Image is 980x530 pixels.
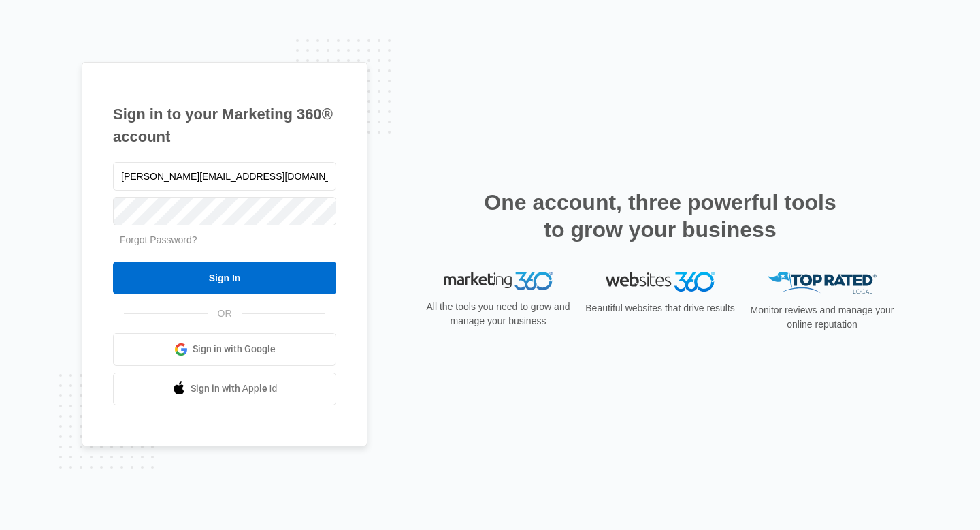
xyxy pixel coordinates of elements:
img: Websites 360 [606,272,715,292]
h1: Sign in to your Marketing 360® account [113,103,336,148]
p: All the tools you need to grow and manage your business [422,300,574,328]
input: Sign In [113,262,336,294]
p: Beautiful websites that drive results [584,301,736,315]
input: Email [113,162,336,191]
img: Marketing 360 [444,272,553,291]
span: Sign in with Apple Id [191,381,278,396]
h2: One account, three powerful tools to grow your business [480,189,840,243]
img: Top Rated Local [768,272,877,294]
a: Sign in with Apple Id [113,373,336,405]
p: Monitor reviews and manage your online reputation [746,303,898,332]
a: Sign in with Google [113,333,336,366]
span: OR [208,307,242,321]
a: Forgot Password? [120,234,197,245]
span: Sign in with Google [193,342,276,356]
